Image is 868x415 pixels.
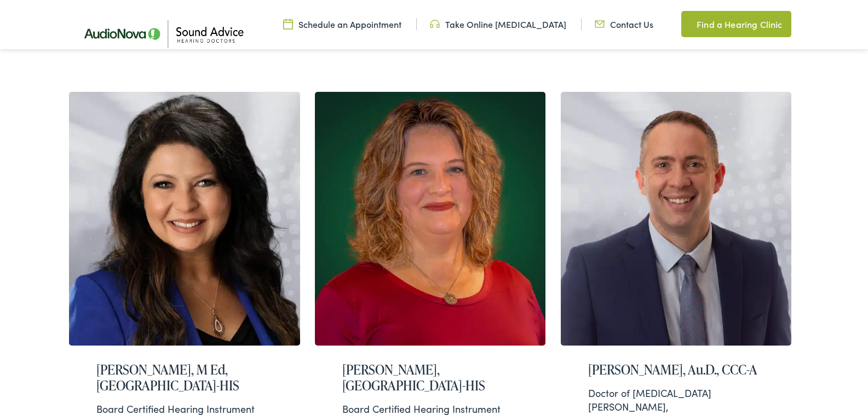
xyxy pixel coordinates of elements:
[283,18,293,30] img: Calendar icon in a unique green color, symbolizing scheduling or date-related features.
[681,17,691,31] img: Map pin icon in a unique green color, indicating location-related features or services.
[430,18,440,30] img: Headphone icon in a unique green color, suggesting audio-related services or features.
[588,386,764,400] div: Doctor of [MEDICAL_DATA]
[430,18,566,30] a: Take Online [MEDICAL_DATA]
[283,18,401,30] a: Schedule an Appointment
[681,11,791,37] a: Find a Hearing Clinic
[595,18,653,30] a: Contact Us
[342,362,519,394] h2: [PERSON_NAME], [GEOGRAPHIC_DATA]-HIS
[96,362,273,394] h2: [PERSON_NAME], M Ed, [GEOGRAPHIC_DATA]-HIS
[561,92,792,346] img: Audiologist Sam Tillman at Sound Advice Hearing Doctors in Harrison, AR and Hollister, MO
[588,362,764,378] h2: [PERSON_NAME], Au.D., CCC-A
[595,18,605,30] img: Icon representing mail communication in a unique green color, indicative of contact or communicat...
[69,92,300,346] img: Lynn Royer, Hearing Instrument Specialist in Cape Girardeau, MO.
